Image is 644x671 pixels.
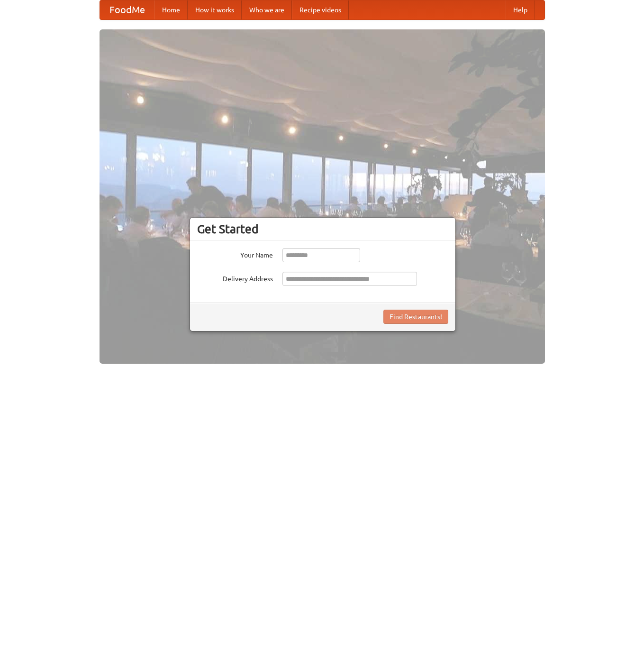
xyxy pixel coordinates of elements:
[506,0,535,19] a: Help
[100,0,154,19] a: FoodMe
[197,248,273,260] label: Your Name
[197,222,448,236] h3: Get Started
[292,0,349,19] a: Recipe videos
[154,0,188,19] a: Home
[383,310,448,324] button: Find Restaurants!
[188,0,242,19] a: How it works
[197,272,273,284] label: Delivery Address
[242,0,292,19] a: Who we are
